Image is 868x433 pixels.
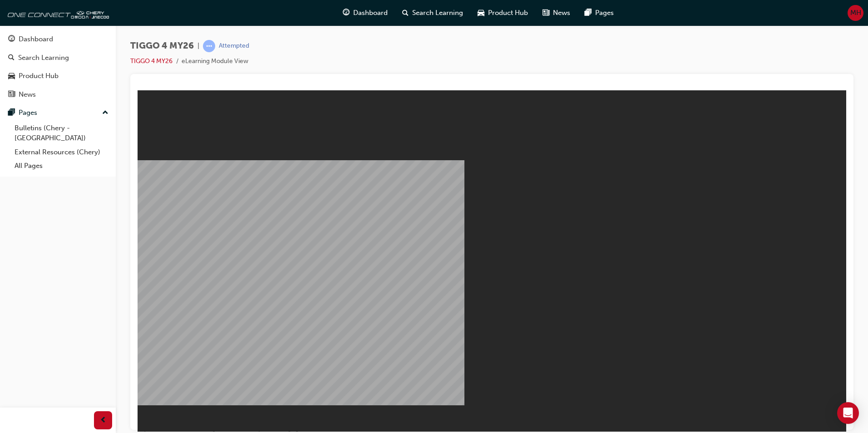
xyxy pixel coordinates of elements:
span: Dashboard [353,8,388,18]
span: learningRecordVerb_ATTEMPT-icon [203,40,215,52]
button: DashboardSearch LearningProduct HubNews [4,29,112,104]
span: | [197,41,199,51]
span: car-icon [8,72,15,80]
span: News [553,8,570,18]
li: eLearning Module View [182,56,248,67]
div: Product Hub [19,71,59,81]
a: All Pages [11,159,112,173]
a: pages-iconPages [577,4,621,22]
div: Dashboard [19,34,53,44]
button: MH [848,5,863,21]
a: Search Learning [4,49,112,66]
span: MH [850,8,861,18]
span: news-icon [8,91,15,99]
span: search-icon [8,54,15,62]
a: External Resources (Chery) [11,145,112,159]
img: oneconnect [5,4,109,22]
a: guage-iconDashboard [335,4,395,22]
span: Pages [595,8,614,18]
div: Attempted [219,42,249,50]
a: Product Hub [4,68,112,84]
span: TIGGO 4 MY26 [130,41,194,51]
span: prev-icon [100,415,107,426]
a: News [4,86,112,103]
a: search-iconSearch Learning [395,4,470,22]
span: car-icon [478,7,484,19]
div: Open Intercom Messenger [837,402,859,424]
span: news-icon [542,7,549,19]
span: pages-icon [8,109,15,117]
span: guage-icon [8,35,15,44]
span: Search Learning [412,8,463,18]
span: up-icon [102,107,108,119]
div: Pages [19,108,37,118]
span: Product Hub [488,8,528,18]
button: Pages [4,104,112,121]
a: Bulletins (Chery - [GEOGRAPHIC_DATA]) [11,121,112,145]
a: TIGGO 4 MY26 [130,57,173,65]
span: guage-icon [343,7,350,19]
a: car-iconProduct Hub [470,4,535,22]
span: pages-icon [585,7,592,19]
div: Search Learning [18,53,69,63]
a: news-iconNews [535,4,577,22]
span: search-icon [402,7,409,19]
div: News [19,89,36,100]
a: Dashboard [4,31,112,48]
